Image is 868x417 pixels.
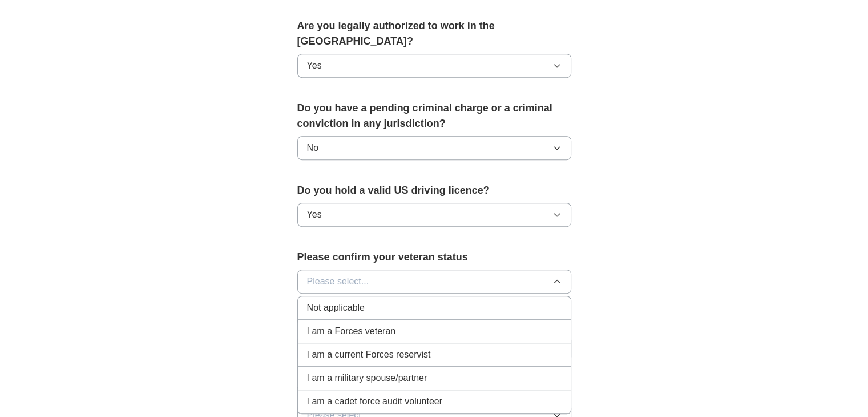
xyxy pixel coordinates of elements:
[297,18,571,49] label: Are you legally authorized to work in the [GEOGRAPHIC_DATA]?
[307,348,431,362] span: I am a current Forces reservist
[297,183,571,198] label: Do you hold a valid US driving licence?
[307,59,322,73] span: Yes
[307,275,369,288] span: Please select...
[307,395,442,408] span: I am a cadet force audit volunteer
[297,203,571,227] button: Yes
[297,250,571,265] label: Please confirm your veteran status
[307,371,427,385] span: I am a military spouse/partner
[297,54,571,78] button: Yes
[307,141,318,155] span: No
[307,301,365,315] span: Not applicable
[307,208,322,222] span: Yes
[297,101,571,131] label: Do you have a pending criminal charge or a criminal conviction in any jurisdiction?
[297,270,571,294] button: Please select...
[307,324,396,338] span: I am a Forces veteran
[297,136,571,160] button: No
